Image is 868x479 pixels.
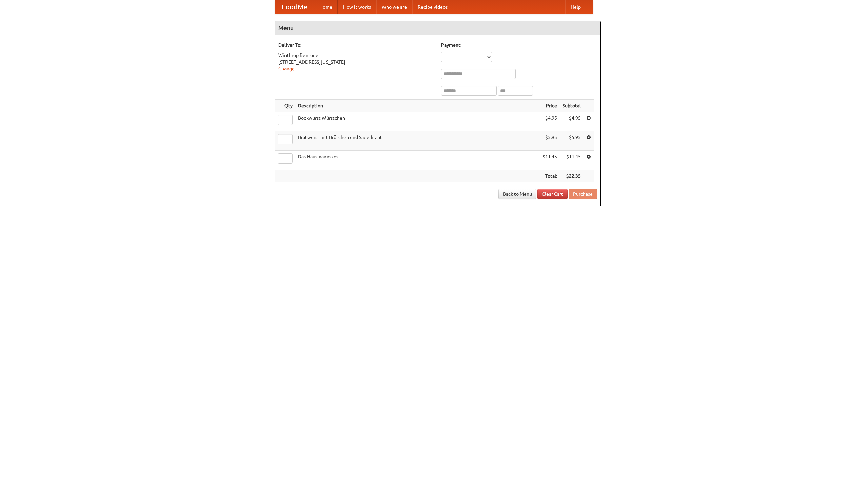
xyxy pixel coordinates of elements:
[275,21,600,35] h4: Menu
[540,170,560,182] th: Total:
[540,131,560,151] td: $5.95
[498,189,536,199] a: Back to Menu
[560,170,584,182] th: $22.35
[295,131,540,151] td: Bratwurst mit Brötchen und Sauerkraut
[560,100,584,112] th: Subtotal
[560,151,584,170] td: $11.45
[565,0,586,14] a: Help
[376,0,412,14] a: Who we are
[537,189,568,199] a: Clear Cart
[278,66,295,71] a: Change
[540,151,560,170] td: $11.45
[412,0,453,14] a: Recipe videos
[278,59,434,65] div: [STREET_ADDRESS][US_STATE]
[295,151,540,170] td: Das Hausmannskost
[275,100,295,112] th: Qty
[441,42,597,48] h5: Payment:
[295,100,540,112] th: Description
[295,112,540,131] td: Bockwurst Würstchen
[314,0,338,14] a: Home
[540,112,560,131] td: $4.95
[338,0,376,14] a: How it works
[560,112,584,131] td: $4.95
[278,52,434,59] div: Winthrop Bentone
[278,42,434,48] h5: Deliver To:
[275,0,314,14] a: FoodMe
[569,189,597,199] button: Purchase
[540,100,560,112] th: Price
[560,131,584,151] td: $5.95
